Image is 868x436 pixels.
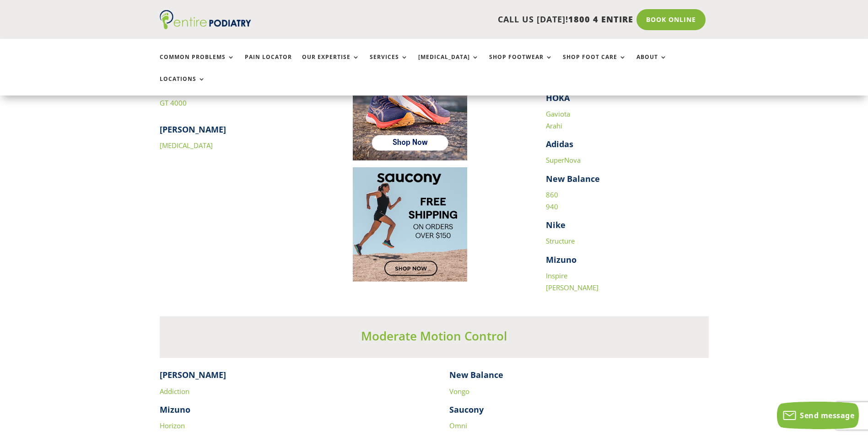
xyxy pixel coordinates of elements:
[636,54,667,74] a: About
[160,421,185,430] a: Horizon
[449,421,467,430] a: Omni
[546,138,573,149] strong: Adidas
[546,236,575,245] a: Structure
[160,328,709,349] h3: Moderate Motion Control
[160,76,205,96] a: Locations
[546,283,598,292] a: [PERSON_NAME]
[546,219,566,230] strong: Nike
[370,54,408,74] a: Services
[449,387,469,396] a: Vongo
[160,387,189,396] a: Addiction
[160,404,419,420] h4: Mizuno
[777,402,859,429] button: Send message
[160,10,251,29] img: logo (1)
[418,54,479,74] a: [MEDICAL_DATA]
[160,141,213,150] a: [MEDICAL_DATA]
[546,202,558,211] a: 940
[449,404,709,420] h4: Saucony
[160,54,235,74] a: Common Problems
[568,14,633,25] span: 1800 4 ENTIRE
[546,173,600,184] strong: New Balance
[546,92,570,103] strong: HOKA
[546,190,558,199] a: 860
[546,155,581,165] a: SuperNova
[563,54,626,74] a: Shop Foot Care
[160,22,251,31] a: Entire Podiatry
[546,254,577,265] strong: Mizuno
[546,109,570,118] a: Gaviota
[546,121,562,130] a: Arahi
[160,98,187,107] a: GT 4000
[160,124,226,135] strong: [PERSON_NAME]
[160,369,419,385] h4: [PERSON_NAME]
[286,14,633,26] p: CALL US [DATE]!
[302,54,360,74] a: Our Expertise
[245,54,292,74] a: Pain Locator
[546,271,567,280] a: Inspire
[489,54,553,74] a: Shop Footwear
[449,369,709,385] h4: New Balance
[636,9,706,30] a: Book Online
[800,410,854,420] span: Send message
